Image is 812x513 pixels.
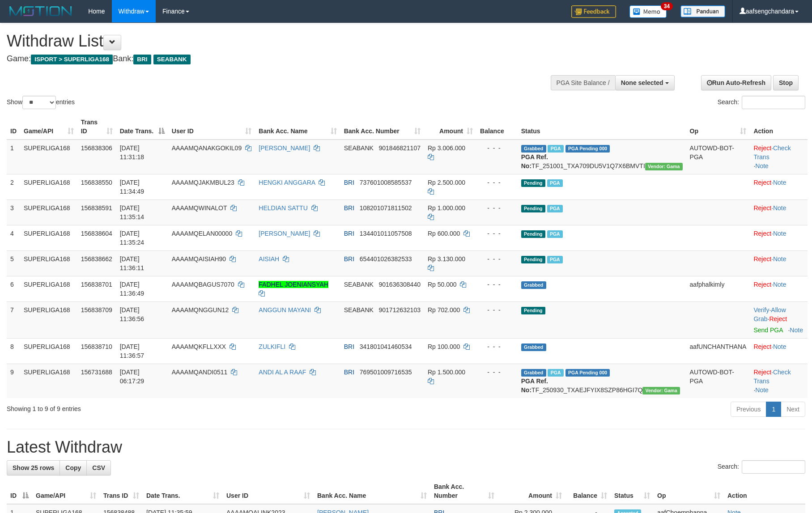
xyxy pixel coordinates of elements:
[116,114,168,140] th: Date Trans.: activate to sort column descending
[750,114,808,140] th: Action
[753,343,771,350] a: Reject
[428,179,465,186] span: Rp 2.500.000
[498,479,565,504] th: Amount: activate to sort column ascending
[480,368,514,377] div: - - -
[360,179,412,186] span: Copy 737601008585537 to clipboard
[428,281,457,288] span: Rp 50.000
[20,338,77,364] td: SUPERLIGA168
[565,479,611,504] th: Balance: activate to sort column ascending
[7,276,20,301] td: 6
[480,204,514,212] div: - - -
[718,96,805,109] label: Search:
[81,343,112,350] span: 156838710
[773,204,786,212] a: Note
[133,55,151,64] span: BRI
[430,479,498,504] th: Bank Acc. Number: activate to sort column ascending
[7,250,20,276] td: 5
[259,204,307,212] a: HELDIAN SATTU
[7,438,805,456] h1: Latest Withdraw
[7,55,532,64] h4: Game: Bank:
[344,306,374,314] span: SEABANK
[755,162,769,170] a: Note
[753,230,771,237] a: Reject
[521,153,548,170] b: PGA Ref. No:
[7,460,60,475] a: Show 25 rows
[344,343,354,350] span: BRI
[571,5,616,18] img: Feedback.jpg
[360,230,412,237] span: Copy 134401011057508 to clipboard
[773,179,786,186] a: Note
[344,204,354,212] span: BRI
[7,401,332,413] div: Showing 1 to 9 of 9 entries
[731,402,766,417] a: Previous
[480,178,514,187] div: - - -
[547,179,563,187] span: Marked by aafsengchandara
[344,369,354,376] span: BRI
[521,179,545,187] span: Pending
[565,145,610,153] span: PGA Pending
[120,281,145,297] span: [DATE] 11:36:49
[654,479,724,504] th: Op: activate to sort column ascending
[120,179,145,195] span: [DATE] 11:34:49
[428,230,460,237] span: Rp 600.000
[781,402,805,417] a: Next
[172,369,228,376] span: AAAAMQANDI0511
[790,326,803,334] a: Note
[686,140,750,174] td: AUTOWD-BOT-PGA
[340,114,424,140] th: Bank Acc. Number: activate to sort column ascending
[259,306,311,314] a: ANGGUN MAYANI
[547,230,563,238] span: Marked by aafsengchandara
[120,369,145,385] span: [DATE] 06:17:29
[172,281,234,288] span: AAAAMQBAGUS7070
[521,205,545,212] span: Pending
[259,281,328,288] a: FADHEL JOENIANSYAH
[172,306,229,314] span: AAAAMQNGGUN12
[686,276,750,301] td: aafphalkimly
[428,144,465,152] span: Rp 3.006.000
[753,306,769,314] a: Verify
[81,230,112,237] span: 156838604
[379,306,421,314] span: Copy 901712632103 to clipboard
[22,96,56,109] select: Showentries
[480,229,514,238] div: - - -
[753,144,771,152] a: Reject
[753,306,786,322] span: ·
[750,276,808,301] td: ·
[773,75,799,90] a: Stop
[168,114,255,140] th: User ID: activate to sort column ascending
[77,114,116,140] th: Trans ID: activate to sort column ascending
[60,460,87,475] a: Copy
[344,144,374,152] span: SEABANK
[615,75,675,90] button: None selected
[7,199,20,225] td: 3
[344,230,354,237] span: BRI
[81,144,112,152] span: 156838306
[750,140,808,174] td: · ·
[172,204,227,212] span: AAAAMQWINALOT
[750,301,808,338] td: · ·
[686,338,750,364] td: aafUNCHANTHANA
[379,281,421,288] span: Copy 901636308440 to clipboard
[7,301,20,338] td: 7
[7,225,20,250] td: 4
[20,174,77,199] td: SUPERLIGA168
[428,255,465,263] span: Rp 3.130.000
[428,306,460,314] span: Rp 702.000
[518,114,686,140] th: Status
[120,255,145,271] span: [DATE] 11:36:11
[548,369,563,377] span: Marked by aafromsomean
[360,369,412,376] span: Copy 769501009716535 to clipboard
[344,179,354,186] span: BRI
[360,255,412,263] span: Copy 654401026382533 to clipboard
[773,281,786,288] a: Note
[642,387,680,394] span: Vendor URL: https://trx31.1velocity.biz
[153,55,191,64] span: SEABANK
[718,460,805,474] label: Search:
[172,179,234,186] span: AAAAMQJAKMBUL23
[621,79,663,86] span: None selected
[518,140,686,174] td: TF_251001_TXA709DU5V1Q7X6BMVTI
[724,479,805,504] th: Action
[143,479,223,504] th: Date Trans.: activate to sort column ascending
[7,96,75,109] label: Show entries
[769,315,787,322] a: Reject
